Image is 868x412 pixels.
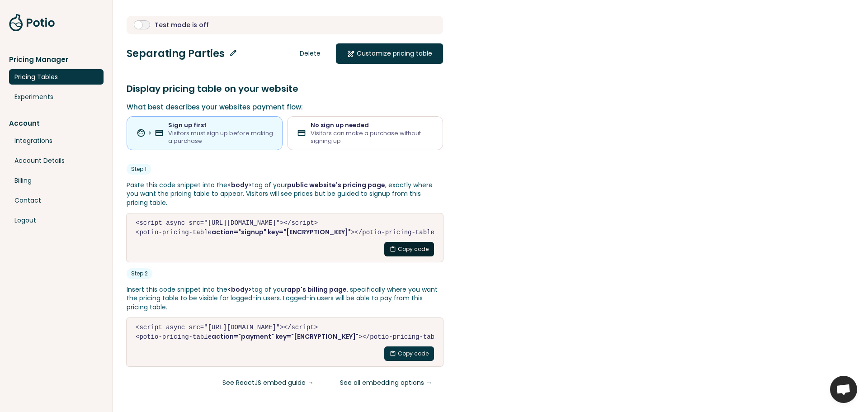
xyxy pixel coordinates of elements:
span: draw [347,50,355,58]
h3: Display pricing table on your website [127,82,443,95]
button: content_pasteCopy code [384,242,434,256]
span: face [137,128,146,137]
a: Delete [289,43,331,64]
span: credit_card [297,128,306,137]
div: Step 1 [127,164,151,175]
b: action="signup" key="[ENCRYPTION_KEY]" [212,227,351,237]
span: content_paste [390,350,396,357]
a: drawCustomize pricing table [336,43,443,64]
a: Open chat [830,376,857,403]
span: edit [229,49,237,57]
code: <script async src="[URL][DOMAIN_NAME]"></script> <potio-pricing-table ></potio-pricing-table> [136,219,434,237]
p: Insert this code snippet into the tag of your , specifically where you want the pricing table to ... [127,285,443,312]
a: See all embedding options → [329,373,443,393]
code: <body> [227,180,252,189]
a: Account [9,118,104,128]
span: content_paste [390,246,396,252]
h2: Separating Parties [127,46,237,61]
a: Integrations [9,133,104,148]
a: Pricing Tables [9,69,104,85]
a: See ReactJS embed guide → [212,373,325,393]
p: What best describes your websites payment flow: [127,102,443,112]
div: No sign up needed [311,121,434,129]
b: public website's pricing page [287,180,385,189]
b: app's billing page [287,285,347,294]
a: Logout [9,213,104,228]
a: Contact [9,193,104,208]
a: Billing [9,173,104,188]
code: <body> [227,285,252,294]
div: Pricing Manager [9,54,104,65]
code: <script async src="[URL][DOMAIN_NAME]"></script> <potio-pricing-table ></potio-pricing-table> [136,323,434,341]
button: content_pasteCopy code [384,346,434,361]
div: Visitors must sign up before making a purchase [168,129,274,145]
div: Test mode is off [155,20,209,30]
div: Visitors can make a purchase without signing up [311,129,434,145]
p: Paste this code snippet into the tag of your , exactly where you want the pricing table to appear... [127,181,443,208]
div: Step 2 [127,268,152,279]
span: credit_card [155,128,164,137]
b: action="payment" key="[ENCRYPTION_KEY]" [212,332,359,341]
a: Experiments [9,89,104,104]
div: Sign up first [168,121,274,129]
a: Account Details [9,153,104,168]
span: arrow_right [146,128,155,137]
